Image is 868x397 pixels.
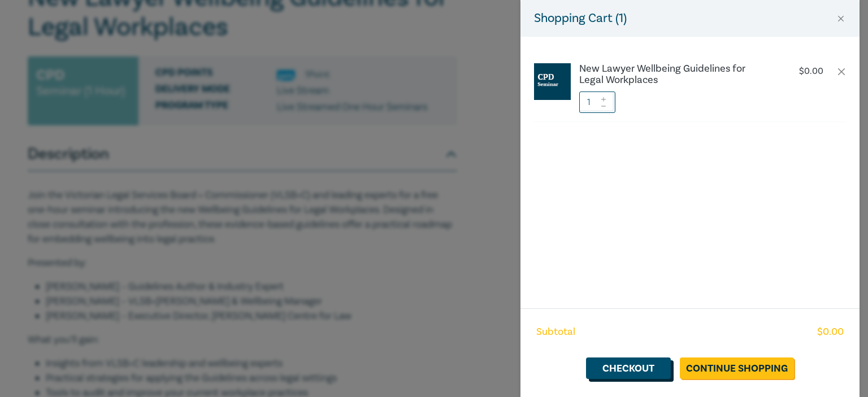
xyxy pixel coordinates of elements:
[817,325,844,339] span: $ 0.00
[534,63,571,100] img: CPD%20Seminar.jpg
[534,9,627,28] h5: Shopping Cart ( 1 )
[680,357,794,379] a: Continue Shopping
[799,66,823,77] p: $ 0.00
[579,91,615,113] input: 1
[586,357,671,379] a: Checkout
[579,63,767,86] a: New Lawyer Wellbeing Guidelines for Legal Workplaces
[836,14,846,24] button: Close
[536,325,575,339] span: Subtotal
